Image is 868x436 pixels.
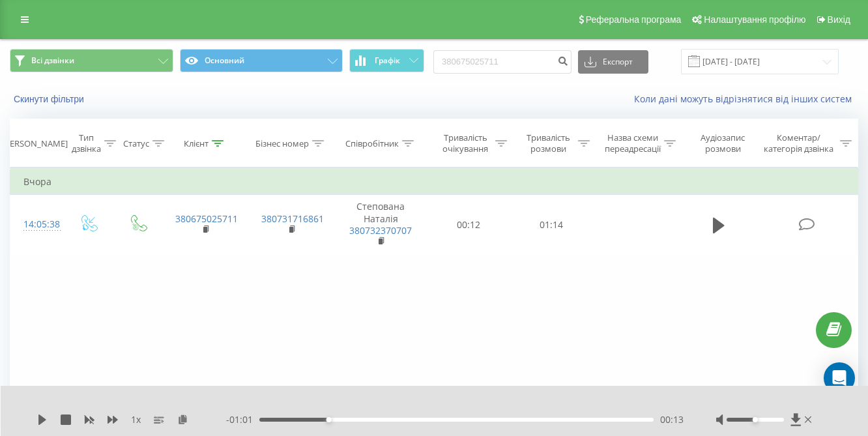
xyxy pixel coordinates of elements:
[10,93,91,105] button: Скинути фільтри
[753,417,758,422] div: Accessibility label
[23,212,50,237] div: 14:05:38
[123,138,149,149] div: Статус
[334,195,427,255] td: Степована Наталія
[760,132,837,154] div: Коментар/категорія дзвінка
[704,14,805,25] span: Налаштування профілю
[634,93,858,105] a: Коли дані можуть відрізнятися вiд інших систем
[578,50,648,74] button: Експорт
[349,49,424,72] button: Графік
[345,138,399,149] div: Співробітник
[349,224,412,237] a: 380732370707
[261,212,324,225] a: 380731716861
[10,169,858,195] td: Вчора
[226,413,259,426] span: - 01:01
[660,413,684,426] span: 00:13
[31,55,74,66] span: Всі дзвінки
[131,413,141,426] span: 1 x
[375,56,400,65] span: Графік
[10,49,173,72] button: Всі дзвінки
[586,14,682,25] span: Реферальна програма
[427,195,510,255] td: 00:12
[522,132,575,154] div: Тривалість розмови
[510,195,593,255] td: 01:14
[72,132,101,154] div: Тип дзвінка
[828,14,850,25] span: Вихід
[326,417,332,422] div: Accessibility label
[175,212,238,225] a: 380675025711
[255,138,309,149] div: Бізнес номер
[691,132,755,154] div: Аудіозапис розмови
[433,50,571,74] input: Пошук за номером
[2,138,68,149] div: [PERSON_NAME]
[824,362,855,394] div: Open Intercom Messenger
[184,138,209,149] div: Клієнт
[605,132,661,154] div: Назва схеми переадресації
[180,49,343,72] button: Основний
[439,132,492,154] div: Тривалість очікування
